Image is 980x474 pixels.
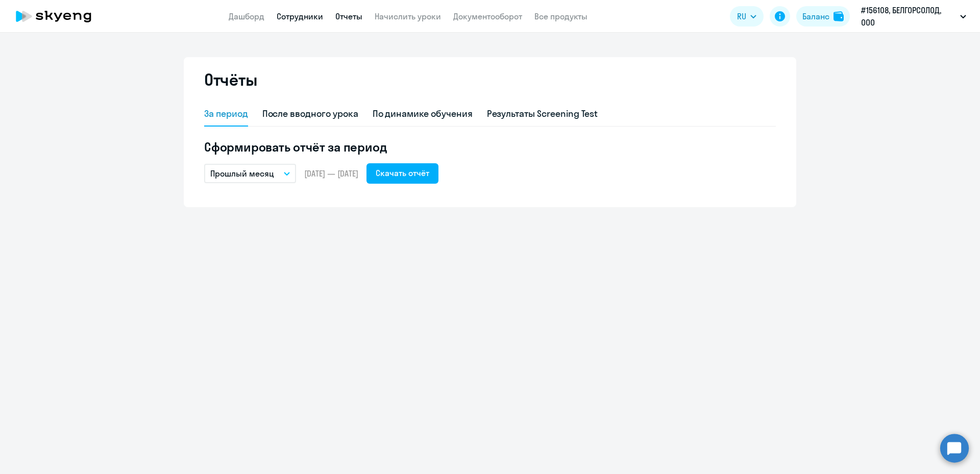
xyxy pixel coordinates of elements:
div: Скачать отчёт [376,167,429,179]
h5: Сформировать отчёт за период [204,139,776,155]
button: Балансbalance [796,6,850,27]
div: После вводного урока [262,107,358,120]
h2: Отчёты [204,69,257,90]
p: #156108, БЕЛГОРСОЛОД, ООО [861,4,956,29]
a: Документооборот [453,11,522,21]
button: RU [730,6,764,27]
p: Прошлый месяц [210,167,274,180]
span: [DATE] — [DATE] [304,168,358,179]
div: За период [204,107,248,120]
button: Прошлый месяц [204,164,296,183]
div: По динамике обучения [373,107,473,120]
button: Скачать отчёт [366,163,438,184]
span: RU [737,10,746,22]
div: Баланс [802,10,829,22]
div: Результаты Screening Test [487,107,598,120]
a: Отчеты [335,11,362,21]
a: Дашборд [229,11,264,21]
button: #156108, БЕЛГОРСОЛОД, ООО [856,4,971,29]
a: Начислить уроки [375,11,441,21]
a: Все продукты [534,11,587,21]
a: Сотрудники [277,11,323,21]
img: balance [834,11,844,21]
